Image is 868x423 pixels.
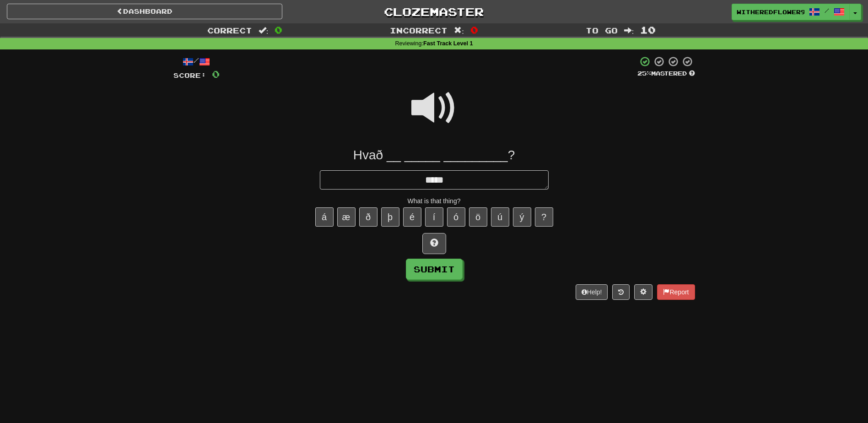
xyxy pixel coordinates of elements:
span: WitheredFlower9332 [737,8,804,16]
div: / [173,56,220,67]
button: Report [657,284,695,300]
a: Clozemaster [296,4,571,20]
span: : [259,27,269,34]
span: To go [586,26,618,35]
button: í [425,207,443,227]
button: ý [513,207,531,227]
span: Incorrect [390,26,447,35]
button: ö [469,207,487,227]
button: é [403,207,421,227]
div: Hvað __ _____ _________? [173,147,695,163]
span: : [624,27,634,34]
span: 0 [275,24,282,35]
a: WitheredFlower9332 / [732,4,850,20]
button: ú [491,207,509,227]
span: Score: [173,71,206,79]
a: Dashboard [7,4,282,19]
button: þ [381,207,399,227]
button: Help! [576,284,608,300]
span: / [825,7,829,14]
button: á [315,207,334,227]
span: : [454,27,464,34]
button: ó [447,207,465,227]
span: 25 % [637,70,651,77]
span: Correct [207,26,252,35]
span: 0 [470,24,478,35]
button: ð [359,207,377,227]
button: æ [337,207,356,227]
span: 10 [640,24,656,35]
strong: Fast Track Level 1 [423,40,473,47]
div: Mastered [637,70,695,78]
button: Submit [406,259,463,280]
div: What is that thing? [173,196,695,206]
button: Round history (alt+y) [612,284,630,300]
button: ? [535,207,553,227]
span: 0 [212,68,220,80]
button: Hint! [422,233,446,254]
